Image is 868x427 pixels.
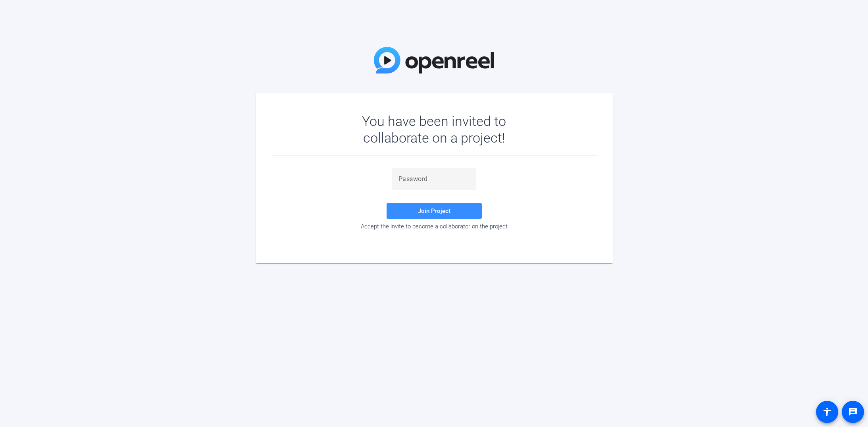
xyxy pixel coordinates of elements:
div: Accept the invite to become a collaborator on the project [271,223,597,230]
button: Join Project [387,203,482,219]
mat-icon: accessibility [822,407,832,417]
mat-icon: message [848,407,858,417]
input: Password [398,174,470,184]
div: You have been invited to collaborate on a project! [339,113,529,146]
img: OpenReel Logo [374,47,495,73]
span: Join Project [418,207,450,214]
